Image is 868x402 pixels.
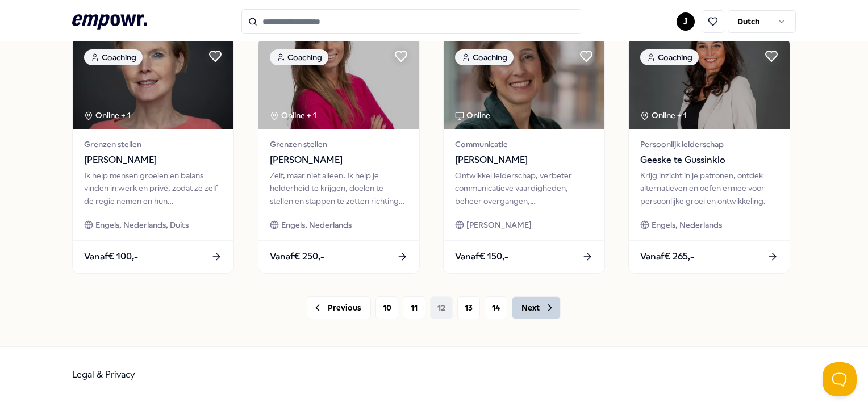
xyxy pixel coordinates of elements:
[84,49,143,65] div: Coaching
[73,38,233,129] img: package image
[375,296,398,319] button: 10
[455,169,593,207] div: Ontwikkel leiderschap, verbeter communicatieve vaardigheden, beheer overgangen, [PERSON_NAME] je ...
[629,38,790,129] img: package image
[84,109,131,122] div: Online + 1
[455,138,593,150] span: Communicatie
[640,49,699,65] div: Coaching
[455,109,490,122] div: Online
[455,153,593,167] span: [PERSON_NAME]
[270,109,316,122] div: Online + 1
[72,369,135,380] a: Legal & Privacy
[270,153,408,167] span: [PERSON_NAME]
[640,109,687,122] div: Online + 1
[270,49,328,65] div: Coaching
[444,38,604,129] img: package image
[457,296,480,319] button: 13
[628,37,790,274] a: package imageCoachingOnline + 1Persoonlijk leiderschapGeeske te GussinkloKrijg inzicht in je patr...
[84,138,222,150] span: Grenzen stellen
[84,169,222,207] div: Ik help mensen groeien en balans vinden in werk en privé, zodat ze zelf de regie nemen en hun bel...
[485,296,507,319] button: 14
[270,138,408,150] span: Grenzen stellen
[84,249,138,264] span: Vanaf € 100,-
[258,37,420,274] a: package imageCoachingOnline + 1Grenzen stellen[PERSON_NAME]Zelf, maar niet alleen. Ik help je hel...
[443,37,605,274] a: package imageCoachingOnlineCommunicatie[PERSON_NAME]Ontwikkel leiderschap, verbeter communicatiev...
[403,296,425,319] button: 11
[640,249,694,264] span: Vanaf € 265,-
[652,219,722,231] span: Engels, Nederlands
[258,38,419,129] img: package image
[270,249,324,264] span: Vanaf € 250,-
[270,169,408,207] div: Zelf, maar niet alleen. Ik help je helderheid te krijgen, doelen te stellen en stappen te zetten ...
[640,138,778,150] span: Persoonlijk leiderschap
[466,219,532,231] span: [PERSON_NAME]
[72,37,234,274] a: package imageCoachingOnline + 1Grenzen stellen[PERSON_NAME]Ik help mensen groeien en balans vinde...
[307,296,371,319] button: Previous
[640,169,778,207] div: Krijg inzicht in je patronen, ontdek alternatieven en oefen ermee voor persoonlijke groei en ontw...
[95,219,189,231] span: Engels, Nederlands, Duits
[823,362,857,396] iframe: Help Scout Beacon - Open
[640,153,778,167] span: Geeske te Gussinklo
[281,219,352,231] span: Engels, Nederlands
[241,9,582,34] input: Search for products, categories or subcategories
[677,12,695,31] button: J
[512,296,561,319] button: Next
[455,249,508,264] span: Vanaf € 150,-
[455,49,514,65] div: Coaching
[84,153,222,167] span: [PERSON_NAME]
